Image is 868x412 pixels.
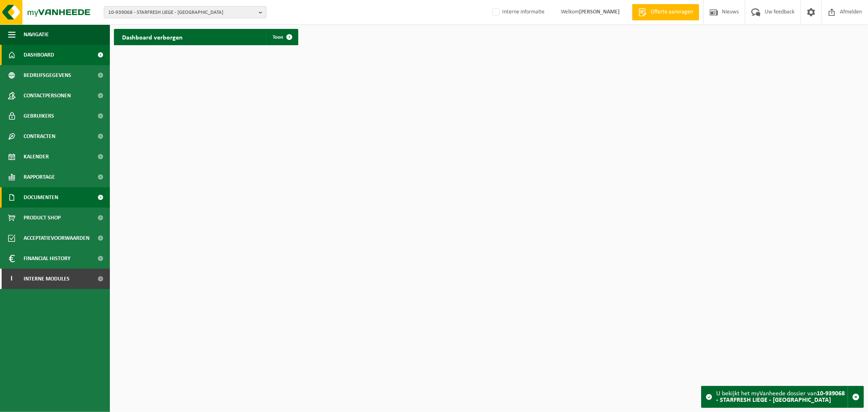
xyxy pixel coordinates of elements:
[649,8,695,16] span: Offerte aanvragen
[273,35,283,40] span: Toon
[716,390,845,403] strong: 10-939068 - STARFRESH LIEGE - [GEOGRAPHIC_DATA]
[24,208,61,228] span: Product Shop
[108,7,256,19] span: 10-939068 - STARFRESH LIEGE - [GEOGRAPHIC_DATA]
[24,85,71,106] span: Contactpersonen
[266,29,297,45] a: Toon
[24,65,71,85] span: Bedrijfsgegevens
[24,269,70,289] span: Interne modules
[716,386,848,408] div: U bekijkt het myVanheede dossier van
[579,9,620,15] strong: [PERSON_NAME]
[632,4,699,20] a: Offerte aanvragen
[114,29,191,45] h2: Dashboard verborgen
[24,167,55,187] span: Rapportage
[24,45,54,65] span: Dashboard
[24,106,54,126] span: Gebruikers
[24,126,55,147] span: Contracten
[491,6,544,18] label: Interne informatie
[24,147,49,167] span: Kalender
[24,24,49,45] span: Navigatie
[24,248,70,269] span: Financial History
[24,228,90,248] span: Acceptatievoorwaarden
[24,187,58,208] span: Documenten
[8,269,15,289] span: I
[104,6,267,18] button: 10-939068 - STARFRESH LIEGE - [GEOGRAPHIC_DATA]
